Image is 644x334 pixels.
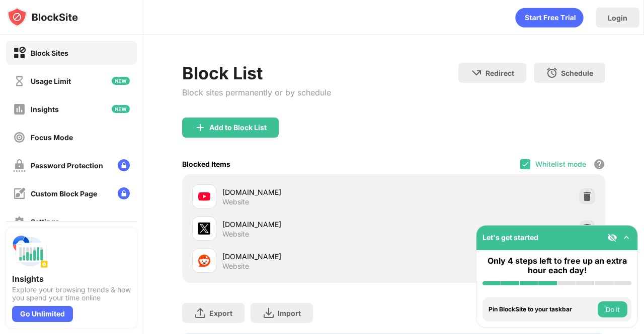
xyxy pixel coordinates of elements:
[31,217,59,226] div: Settings
[209,309,232,317] div: Export
[31,105,59,114] div: Insights
[13,187,26,200] img: customize-block-page-off.svg
[118,187,130,199] img: lock-menu.svg
[12,286,131,302] div: Explore your browsing trends & how you spend your time online
[13,215,26,228] img: settings-off.svg
[222,230,249,239] div: Website
[13,103,26,116] img: insights-off.svg
[222,251,394,262] div: [DOMAIN_NAME]
[13,75,26,87] img: time-usage-off.svg
[12,274,131,284] div: Insights
[607,233,617,243] img: eye-not-visible.svg
[112,77,130,85] img: new-icon.svg
[222,219,394,230] div: [DOMAIN_NAME]
[621,233,631,243] img: omni-setup-toggle.svg
[31,189,97,198] div: Custom Block Page
[561,69,593,77] div: Schedule
[13,131,26,144] img: focus-off.svg
[489,306,595,313] div: Pin BlockSite to your taskbar
[7,7,78,27] img: logo-blocksite.svg
[182,63,331,83] div: Block List
[209,124,267,132] div: Add to Block List
[12,234,48,270] img: push-insights.svg
[13,159,26,172] img: password-protection-off.svg
[482,256,631,275] div: Only 4 steps left to free up an extra hour each day!
[31,49,68,57] div: Block Sites
[535,160,586,168] div: Whitelist mode
[278,309,301,317] div: Import
[521,160,529,168] img: check.svg
[112,105,130,113] img: new-icon.svg
[31,77,71,85] div: Usage Limit
[222,262,249,271] div: Website
[12,306,73,322] div: Go Unlimited
[31,133,73,142] div: Focus Mode
[182,160,230,168] div: Blocked Items
[222,187,394,197] div: [DOMAIN_NAME]
[13,47,26,59] img: block-on.svg
[31,161,103,170] div: Password Protection
[182,87,331,97] div: Block sites permanently or by schedule
[118,159,130,171] img: lock-menu.svg
[222,197,249,206] div: Website
[198,255,210,267] img: favicons
[198,190,210,202] img: favicons
[486,69,514,77] div: Redirect
[598,301,627,317] button: Do it
[608,14,627,22] div: Login
[482,233,538,242] div: Let's get started
[198,222,210,235] img: favicons
[515,8,584,28] div: animation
